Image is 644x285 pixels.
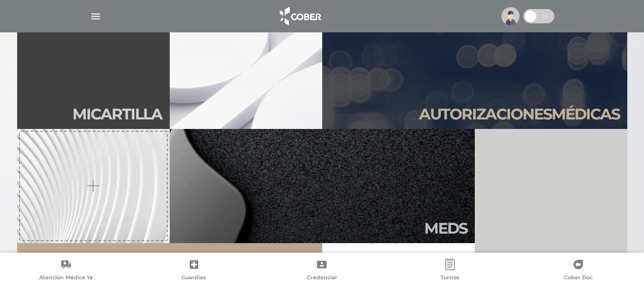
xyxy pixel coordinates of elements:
[182,274,206,283] span: Guardias
[130,259,258,283] a: Guardias
[386,259,514,283] a: Turnos
[424,219,467,237] h2: Meds
[501,7,520,25] img: profile-placeholder.svg
[440,274,460,283] span: Turnos
[90,10,102,22] img: Cober_menu-lines-white.svg
[17,15,170,129] a: Micartilla
[170,129,475,243] a: Meds
[275,5,325,28] img: logo_cober_home-white.png
[322,15,627,129] a: Autorizacionesmédicas
[514,259,642,283] a: Cober Doc
[2,259,130,283] a: Atención Médica Ya
[307,274,337,283] span: Credencial
[258,259,386,283] a: Credencial
[72,105,162,123] h2: Mi car tilla
[419,105,620,123] h2: Autori zaciones médicas
[564,274,593,283] span: Cober Doc
[39,274,93,283] span: Atención Médica Ya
